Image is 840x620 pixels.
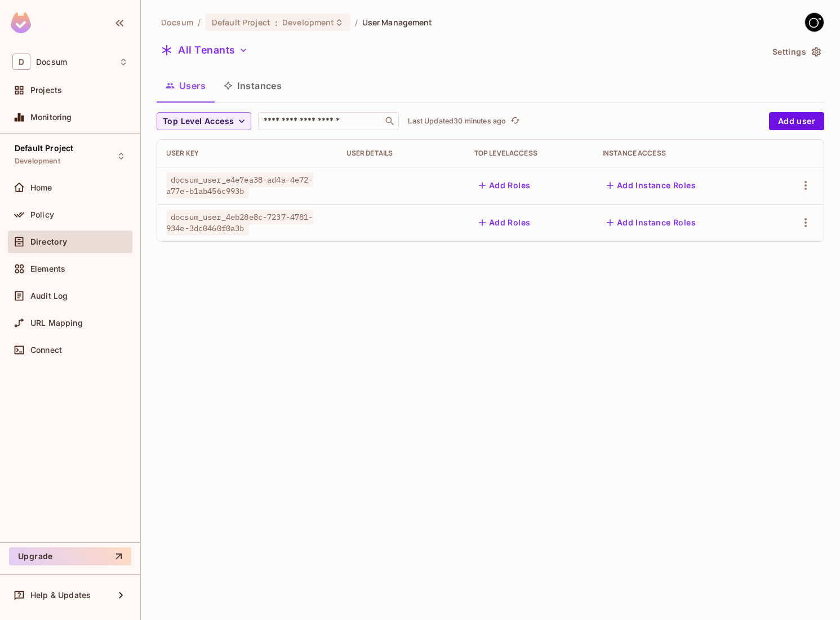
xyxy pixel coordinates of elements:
[506,114,522,128] span: Click to refresh data
[12,54,30,70] span: D
[11,12,31,33] img: SReyMgAAAABJRU5ErkJggg==
[30,183,52,192] span: Home
[30,210,54,219] span: Policy
[30,113,72,122] span: Monitoring
[805,13,824,32] img: GitStart-Docsum
[198,17,201,28] li: /
[30,86,62,95] span: Projects
[30,346,62,355] span: Connect
[30,264,65,273] span: Elements
[768,43,824,61] button: Settings
[166,172,313,198] span: docsum_user_e4e7ea38-ad4a-4e72-a77e-b1ab456c993b
[166,149,328,158] div: User Key
[274,18,278,27] span: :
[163,114,234,129] span: Top Level Access
[157,72,215,100] button: Users
[474,176,535,194] button: Add Roles
[30,591,91,600] span: Help & Updates
[346,149,456,158] div: User Details
[215,72,291,100] button: Instances
[602,176,700,194] button: Add Instance Roles
[282,17,334,28] span: Development
[408,117,506,126] p: Last Updated 30 minutes ago
[474,149,584,158] div: Top Level Access
[157,112,251,130] button: Top Level Access
[9,547,131,565] button: Upgrade
[157,41,252,59] button: All Tenants
[15,144,73,153] span: Default Project
[30,237,67,246] span: Directory
[30,318,83,327] span: URL Mapping
[510,116,520,127] span: refresh
[30,291,68,300] span: Audit Log
[166,210,313,236] span: docsum_user_4eb28e8c-7237-4781-934e-3dc0460f0a3b
[15,157,60,166] span: Development
[161,17,193,28] span: the active workspace
[602,149,760,158] div: Instance Access
[769,112,824,130] button: Add user
[508,114,522,128] button: refresh
[474,214,535,232] button: Add Roles
[355,17,358,28] li: /
[212,17,270,28] span: Default Project
[362,17,433,28] span: User Management
[602,214,700,232] button: Add Instance Roles
[36,57,67,67] span: Workspace: Docsum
